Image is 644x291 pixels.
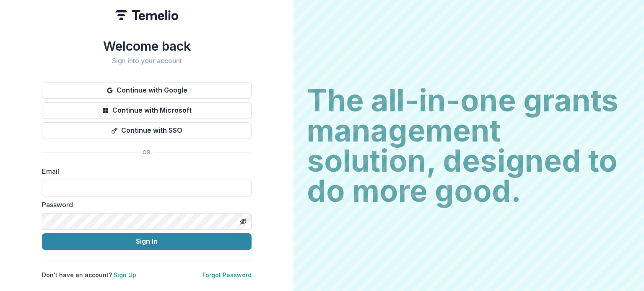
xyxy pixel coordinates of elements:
[115,10,178,20] img: Temelio
[236,215,250,228] button: Toggle password visibility
[42,39,252,54] h1: Welcome back
[42,102,252,119] button: Continue with Microsoft
[42,270,136,279] p: Don't have an account?
[114,271,136,278] a: Sign Up
[42,57,252,65] h2: Sign into your account
[42,233,252,250] button: Sign In
[203,271,252,278] a: Forgot Password
[42,200,247,210] label: Password
[42,82,252,99] button: Continue with Google
[42,166,247,176] label: Email
[42,122,252,139] button: Continue with SSO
